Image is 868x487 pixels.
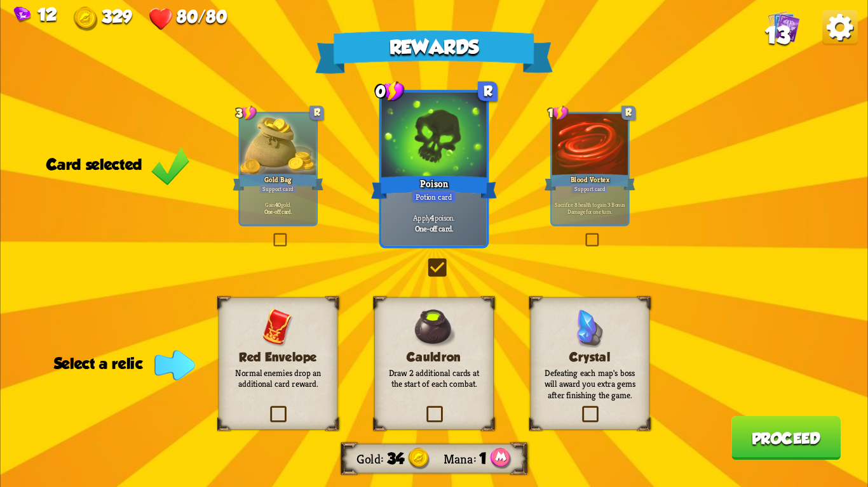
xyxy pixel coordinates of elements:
[384,212,484,223] p: Apply poison.
[233,172,323,193] div: Gold Bag
[545,172,635,193] div: Blood Vortex
[236,105,257,120] div: 3
[102,6,132,26] span: 329
[548,105,569,120] div: 1
[768,10,800,42] img: Cards_Icon.png
[230,367,327,390] p: Normal enemies drop an additional card reward.
[46,155,190,173] div: Card selected
[242,200,314,208] p: Gain gold.
[490,448,512,469] img: Mana_Points.png
[768,10,800,46] div: View all the cards in your deck
[430,212,434,223] b: 4
[315,30,553,74] div: Rewards
[408,448,430,469] img: Gold.png
[576,309,604,347] img: Crystal.png
[415,223,454,233] b: One-off card.
[765,22,790,49] span: 13
[731,416,841,460] button: Proceed
[444,450,480,467] div: Mana
[262,309,294,347] img: RedEnvelope.png
[376,81,405,103] div: 0
[554,200,626,216] p: Sacrifice 8 health to gain 3 Bonus Damage for one turn.
[54,355,190,373] div: Select a relic
[275,200,281,208] b: 40
[541,367,638,401] p: Defeating each map's boss will award you extra gems after finishing the game.
[177,6,227,26] span: 80/80
[14,4,57,24] div: Gems
[154,350,195,380] img: Indicator_Arrow.png
[149,6,173,30] img: Heart.png
[386,350,482,364] h3: Cauldron
[74,6,132,31] div: Gold
[413,309,456,347] img: Cauldron.png
[621,106,635,120] div: R
[387,450,405,467] span: 34
[411,190,456,203] div: Potion card
[822,10,857,45] img: Options_Button.png
[230,350,327,364] h3: Red Envelope
[356,450,387,467] div: Gold
[386,367,482,390] p: Draw 2 additional cards at the start of each combat.
[541,350,638,364] h3: Crystal
[14,6,31,23] img: Gem.png
[264,208,292,216] b: One-off card.
[151,145,190,186] img: Green_Check_Mark_Icon.png
[310,106,324,120] div: R
[74,6,98,30] img: Gold.png
[478,81,498,101] div: R
[371,173,497,201] div: Poison
[149,6,227,31] div: Health
[479,450,487,467] span: 1
[571,185,608,194] div: Support card
[260,185,297,194] div: Support card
